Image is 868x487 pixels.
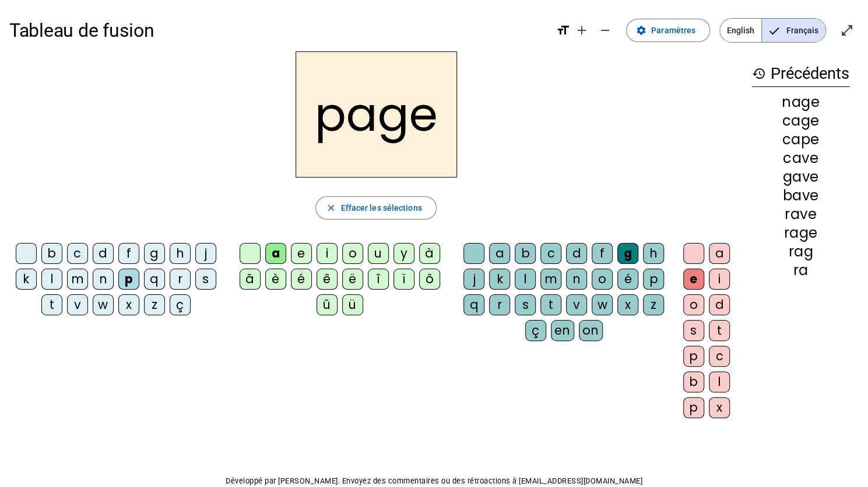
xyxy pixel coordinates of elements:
div: w [592,294,613,315]
div: n [93,269,114,290]
mat-icon: remove [598,23,612,37]
div: x [118,294,139,315]
div: z [144,294,165,315]
div: a [265,243,286,264]
div: o [342,243,363,264]
div: e [291,243,312,264]
div: v [67,294,88,315]
div: cave [752,151,849,165]
div: l [41,269,62,290]
mat-icon: settings [636,25,646,36]
div: w [93,294,114,315]
div: x [617,294,638,315]
div: î [368,269,389,290]
div: ê [317,269,338,290]
div: g [617,243,638,264]
div: a [709,243,730,264]
span: English [720,19,761,42]
mat-button-toggle-group: Language selection [719,18,826,43]
div: cage [752,114,849,128]
div: en [551,320,574,341]
div: l [515,269,536,290]
div: gave [752,170,849,184]
div: i [709,269,730,290]
div: l [709,371,730,392]
div: v [566,294,587,315]
button: Effacer les sélections [315,196,436,220]
div: ë [342,269,363,290]
div: x [709,397,730,418]
div: rag [752,245,849,259]
div: q [463,294,484,315]
div: h [170,243,191,264]
div: r [170,269,191,290]
button: Diminuer la taille de la police [593,19,617,42]
div: j [463,269,484,290]
div: k [16,269,37,290]
button: Augmenter la taille de la police [570,19,593,42]
span: Paramètres [651,23,695,37]
span: Français [762,19,825,42]
div: r [489,294,510,315]
div: b [41,243,62,264]
div: d [566,243,587,264]
div: c [709,346,730,367]
div: t [41,294,62,315]
div: b [683,371,704,392]
div: s [195,269,216,290]
div: q [144,269,165,290]
mat-icon: open_in_full [840,23,854,37]
div: ü [342,294,363,315]
div: g [144,243,165,264]
div: i [317,243,338,264]
div: o [683,294,704,315]
div: rage [752,226,849,240]
div: j [195,243,216,264]
div: cape [752,133,849,147]
div: b [515,243,536,264]
div: e [683,269,704,290]
div: k [489,269,510,290]
div: bave [752,189,849,203]
div: ra [752,263,849,277]
div: é [291,269,312,290]
div: ô [419,269,440,290]
div: p [683,397,704,418]
span: Effacer les sélections [340,201,421,215]
div: rave [752,207,849,221]
div: è [265,269,286,290]
div: ç [170,294,191,315]
div: m [540,269,561,290]
div: m [67,269,88,290]
div: û [317,294,338,315]
div: à [419,243,440,264]
div: p [683,346,704,367]
mat-icon: close [325,203,336,213]
div: p [643,269,664,290]
div: s [515,294,536,315]
h2: page [296,51,457,178]
mat-icon: history [752,67,766,81]
div: t [709,320,730,341]
div: z [643,294,664,315]
div: n [566,269,587,290]
div: f [592,243,613,264]
div: d [709,294,730,315]
div: o [592,269,613,290]
div: h [643,243,664,264]
button: Entrer en plein écran [835,19,859,42]
mat-icon: format_size [556,23,570,37]
div: t [540,294,561,315]
div: nage [752,95,849,109]
mat-icon: add [575,23,589,37]
button: Paramètres [626,19,710,42]
div: y [393,243,414,264]
h1: Tableau de fusion [9,12,547,49]
div: â [240,269,261,290]
div: c [540,243,561,264]
div: ï [393,269,414,290]
div: ç [525,320,546,341]
div: d [93,243,114,264]
div: p [118,269,139,290]
div: s [683,320,704,341]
